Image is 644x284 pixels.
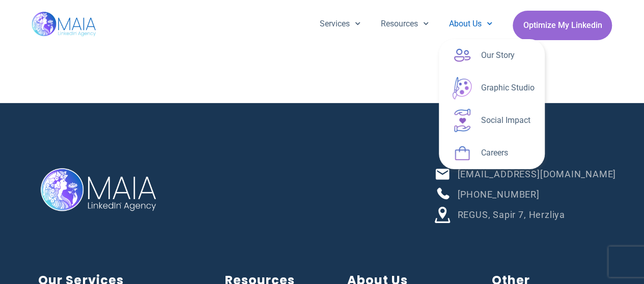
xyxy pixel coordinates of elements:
[434,207,616,223] a: REGUS, Sapir 7, Herzliya
[455,167,616,181] span: [EMAIL_ADDRESS][DOMAIN_NAME]
[439,11,502,37] a: About Us
[455,208,565,222] span: REGUS, Sapir 7, Herzliya
[513,11,612,40] a: Optimize My Linkedin
[310,11,371,37] a: Services
[371,11,439,37] a: Resources
[523,16,602,35] span: Optimize My Linkedin
[439,39,545,169] ul: About Us
[455,187,539,201] span: [PHONE_NUMBER]
[310,11,503,37] nav: Menu
[439,104,545,137] a: Social Impact
[38,128,162,251] img: MAIA Digital - LinkedIn™ Agency
[439,137,545,169] a: Careers
[439,39,545,72] a: Our Story
[439,72,545,104] a: Graphic Studio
